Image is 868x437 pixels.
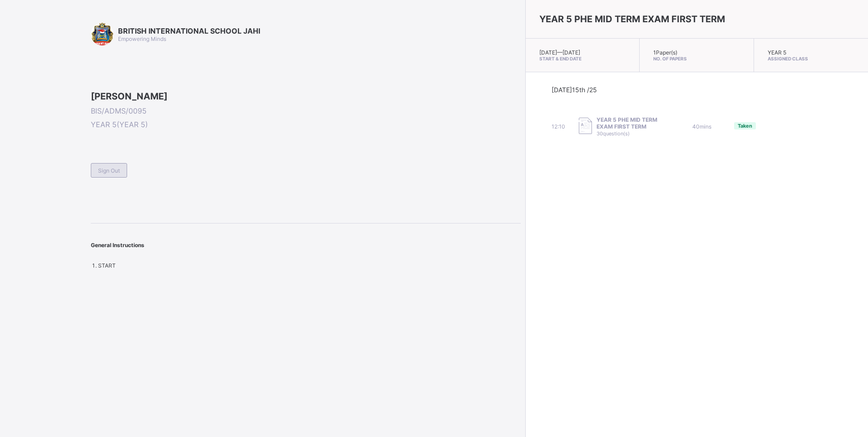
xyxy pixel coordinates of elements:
span: START [98,262,116,269]
span: General Instructions [91,242,144,248]
span: 30 question(s) [597,130,630,137]
span: No. of Papers [653,56,740,61]
span: [PERSON_NAME] [91,91,521,102]
span: YEAR 5 ( YEAR 5 ) [91,120,521,129]
span: BRITISH INTERNATIONAL SCHOOL JAHI [118,26,260,35]
span: YEAR 5 PHE MID TERM EXAM FIRST TERM [597,116,665,130]
span: YEAR 5 PHE MID TERM EXAM FIRST TERM [539,14,725,25]
span: 40 mins [692,123,711,130]
span: Empowering Minds [118,35,166,42]
span: 12:10 [552,123,565,130]
span: YEAR 5 [768,49,786,56]
span: BIS/ADMS/0095 [91,106,521,115]
span: Start & End Date [539,56,626,61]
span: [DATE] — [DATE] [539,49,580,56]
span: [DATE] 15th /25 [552,86,597,94]
span: Assigned Class [768,56,854,61]
img: take_paper.cd97e1aca70de81545fe8e300f84619e.svg [579,118,592,134]
span: Sign Out [98,167,120,174]
span: 1 Paper(s) [653,49,677,56]
span: Taken [738,123,752,129]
